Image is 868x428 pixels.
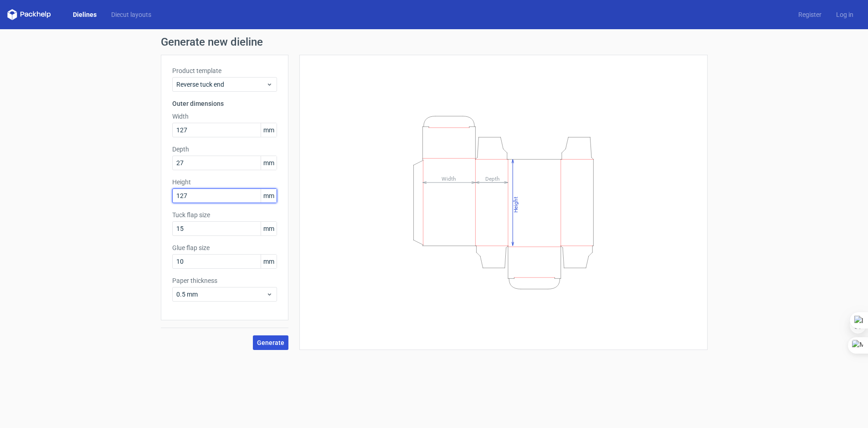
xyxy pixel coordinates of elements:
[172,210,277,219] label: Tuck flap size
[829,10,861,19] a: Log in
[791,10,829,19] a: Register
[253,335,288,350] button: Generate
[172,145,277,154] label: Depth
[172,276,277,285] label: Paper thickness
[176,80,266,89] span: Reverse tuck end
[172,243,277,252] label: Glue flap size
[441,175,456,182] tspan: Width
[172,177,277,187] label: Height
[257,339,284,346] span: Generate
[104,10,159,19] a: Diecut layouts
[485,175,499,182] tspan: Depth
[172,99,277,108] h3: Outer dimensions
[172,112,277,121] label: Width
[261,123,277,137] span: mm
[172,66,277,75] label: Product template
[161,37,708,47] h1: Generate new dieline
[66,10,104,19] a: Dielines
[512,196,519,212] tspan: Height
[261,189,277,203] span: mm
[261,156,277,170] span: mm
[176,290,266,299] span: 0.5 mm
[261,222,277,235] span: mm
[261,255,277,268] span: mm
